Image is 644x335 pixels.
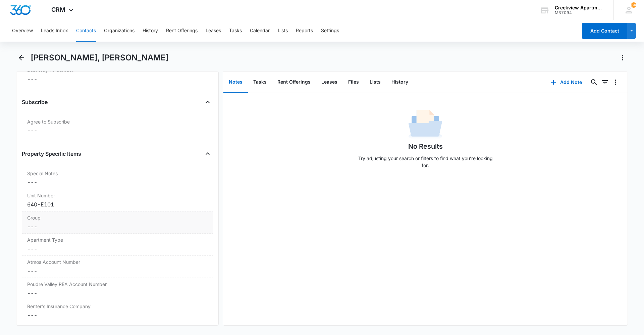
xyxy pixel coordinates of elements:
[27,178,208,186] dd: ---
[22,300,213,322] div: Renter's Insurance Company---
[51,6,65,13] span: CRM
[409,108,442,141] img: No Data
[27,75,208,83] dd: ---
[27,303,208,310] label: Renter's Insurance Company
[250,20,270,42] button: Calendar
[223,72,248,93] button: Notes
[22,115,213,137] div: Agree to Subscribe---
[278,20,288,42] button: Lists
[355,155,496,169] p: Try adjusting your search or filters to find what you’re looking for.
[143,20,158,42] button: History
[296,20,313,42] button: Reports
[27,118,208,125] label: Agree to Subscribe
[22,167,213,189] div: Special Notes---
[22,278,213,300] div: Poudre Valley REA Account Number---
[22,150,81,158] h4: Property Specific Items
[631,2,636,8] div: notifications count
[27,200,208,208] div: 640-E101
[386,72,414,93] button: History
[316,72,343,93] button: Leases
[27,281,208,288] label: Poudre Valley REA Account Number
[27,170,208,177] label: Special Notes
[27,223,208,231] dd: ---
[166,20,198,42] button: Rent Offerings
[22,189,213,211] div: Unit Number640-E101
[631,2,636,8] span: 64
[272,72,316,93] button: Rent Offerings
[31,53,169,63] h1: [PERSON_NAME], [PERSON_NAME]
[617,52,628,63] button: Actions
[22,234,213,256] div: Apartment Type---
[22,256,213,278] div: Atmos Account Number---
[229,20,242,42] button: Tasks
[599,77,610,88] button: Filters
[27,236,208,243] label: Apartment Type
[555,5,604,10] div: account name
[27,267,208,275] dd: ---
[22,98,48,106] h4: Subscribe
[202,148,213,159] button: Close
[22,211,213,234] div: Group---
[589,77,599,88] button: Search...
[27,245,208,253] dd: ---
[16,52,26,63] button: Back
[27,214,208,221] label: Group
[27,192,208,199] label: Unit Number
[27,325,208,332] label: Renter's Insurance Policy Number
[343,72,364,93] button: Files
[22,64,213,86] div: Best Way To Contact---
[206,20,221,42] button: Leases
[364,72,386,93] button: Lists
[610,77,621,88] button: Overflow Menu
[544,74,589,90] button: Add Note
[41,20,68,42] button: Leads Inbox
[321,20,339,42] button: Settings
[12,20,33,42] button: Overview
[76,20,96,42] button: Contacts
[104,20,135,42] button: Organizations
[408,141,443,151] h1: No Results
[582,23,627,39] button: Add Contact
[27,311,208,319] dd: ---
[555,10,604,15] div: account id
[27,127,208,135] dd: ---
[27,289,208,297] dd: ---
[202,97,213,107] button: Close
[248,72,272,93] button: Tasks
[27,258,208,266] label: Atmos Account Number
